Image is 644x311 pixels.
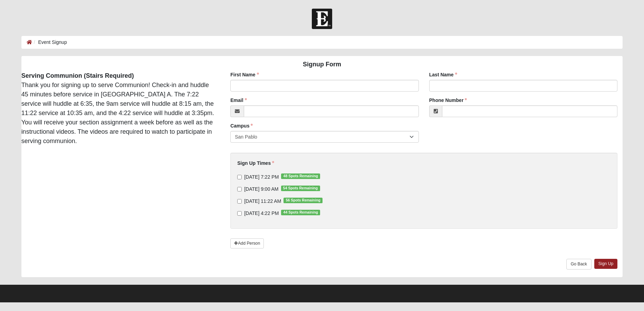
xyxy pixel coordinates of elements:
[429,71,457,78] label: Last Name
[230,71,259,78] label: First Name
[237,175,242,179] input: [DATE] 7:22 PM48 Spots Remaining
[244,210,279,216] span: [DATE] 4:22 PM
[230,97,247,104] label: Email
[281,173,320,179] span: 48 Spots Remaining
[566,259,592,270] a: Go Back
[429,97,467,104] label: Phone Number
[283,198,323,203] span: 56 Spots Remaining
[21,72,134,79] strong: Serving Communion (Stairs Required)
[230,238,264,248] a: Add Person
[237,199,242,204] input: [DATE] 11:22 AM56 Spots Remaining
[16,71,220,146] div: Thank you for signing up to serve Communion! Check-in and huddle 45 minutes before service in [GE...
[230,122,253,129] label: Campus
[312,9,332,29] img: Church of Eleven22 Logo
[244,174,279,180] span: [DATE] 7:22 PM
[244,186,278,192] span: [DATE] 9:00 AM
[21,61,623,68] h4: Signup Form
[237,211,242,216] input: [DATE] 4:22 PM44 Spots Remaining
[32,39,67,46] li: Event Signup
[244,198,281,204] span: [DATE] 11:22 AM
[594,259,618,269] a: Sign Up
[237,187,242,191] input: [DATE] 9:00 AM54 Spots Remaining
[237,160,274,167] label: Sign Up Times
[281,186,320,191] span: 54 Spots Remaining
[281,210,320,215] span: 44 Spots Remaining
